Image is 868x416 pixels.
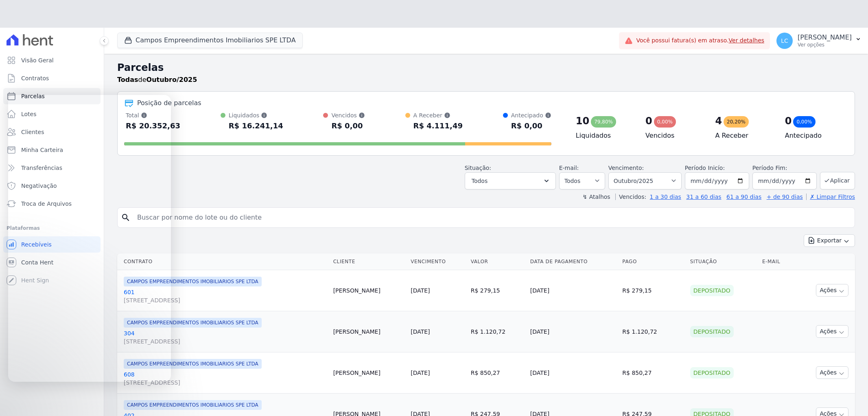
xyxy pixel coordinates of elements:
[117,253,330,270] th: Contrato
[619,270,687,311] td: R$ 279,15
[576,131,632,141] h4: Liquidados
[686,194,721,200] a: 31 a 60 dias
[411,287,430,294] a: [DATE]
[468,253,527,270] th: Valor
[752,164,817,172] label: Período Fim:
[608,165,644,171] label: Vencimento:
[770,29,868,52] button: LC [PERSON_NAME] Ver opções
[330,253,408,270] th: Cliente
[690,285,734,296] div: Depositado
[690,367,734,379] div: Depositado
[619,311,687,352] td: R$ 1.120,72
[729,37,765,44] a: Ver detalhes
[331,111,365,119] div: Vencidos
[124,370,327,387] a: 608[STREET_ADDRESS]
[117,33,303,48] button: Campos Empreendimentos Imobiliarios SPE LTDA
[331,119,365,132] div: R$ 0,00
[124,296,327,304] span: [STREET_ADDRESS]
[124,379,327,387] span: [STREET_ADDRESS]
[726,194,761,200] a: 61 a 90 dias
[759,253,794,270] th: E-mail
[511,119,551,132] div: R$ 0,00
[527,253,619,270] th: Data de Pagamento
[806,194,855,200] a: ✗ Limpar Filtros
[8,388,28,408] iframe: Intercom live chat
[330,270,408,311] td: [PERSON_NAME]
[619,352,687,393] td: R$ 850,27
[3,124,101,140] a: Clientes
[472,176,488,186] span: Todos
[468,270,527,311] td: R$ 279,15
[117,60,855,75] h2: Parcelas
[229,119,283,132] div: R$ 16.241,14
[124,337,327,346] span: [STREET_ADDRESS]
[816,284,848,297] button: Ações
[559,165,579,171] label: E-mail:
[816,325,848,338] button: Ações
[619,253,687,270] th: Pago
[715,131,772,141] h4: A Receber
[3,52,101,68] a: Visão Geral
[330,311,408,352] td: [PERSON_NAME]
[21,74,49,82] span: Contratos
[654,116,676,128] div: 0,00%
[685,165,725,171] label: Período Inicío:
[636,36,764,45] span: Você possui fatura(s) em atraso.
[124,277,262,286] span: CAMPOS EMPREENDIMENTOS IMOBILIARIOS SPE LTDA
[3,236,101,253] a: Recebíveis
[3,160,101,176] a: Transferências
[124,288,327,304] a: 601[STREET_ADDRESS]
[411,370,430,376] a: [DATE]
[117,75,197,85] p: de
[576,114,589,128] div: 10
[117,76,138,84] strong: Todas
[724,116,749,128] div: 20,20%
[3,196,101,212] a: Troca de Arquivos
[527,270,619,311] td: [DATE]
[21,56,54,64] span: Visão Geral
[3,88,101,104] a: Parcelas
[3,142,101,158] a: Minha Carteira
[781,38,788,44] span: LC
[411,328,430,335] a: [DATE]
[7,223,97,233] div: Plataformas
[527,311,619,352] td: [DATE]
[687,253,759,270] th: Situação
[511,111,551,119] div: Antecipado
[124,329,327,346] a: 304[STREET_ADDRESS]
[330,352,408,393] td: [PERSON_NAME]
[465,165,491,171] label: Situação:
[124,318,262,328] span: CAMPOS EMPREENDIMENTOS IMOBILIARIOS SPE LTDA
[3,178,101,194] a: Negativação
[21,92,45,100] span: Parcelas
[413,119,463,132] div: R$ 4.111,49
[407,253,467,270] th: Vencimento
[146,76,197,84] strong: Outubro/2025
[645,114,652,128] div: 0
[793,116,815,128] div: 0,00%
[690,326,734,337] div: Depositado
[785,131,842,141] h4: Antecipado
[615,194,646,200] label: Vencidos:
[816,366,848,379] button: Ações
[3,70,101,86] a: Contratos
[124,400,262,410] span: CAMPOS EMPREENDIMENTOS IMOBILIARIOS SPE LTDA
[229,111,283,119] div: Liquidados
[3,254,101,271] a: Conta Hent
[8,95,171,382] iframe: Intercom live chat
[124,359,262,369] span: CAMPOS EMPREENDIMENTOS IMOBILIARIOS SPE LTDA
[798,42,852,48] p: Ver opções
[715,114,722,128] div: 4
[650,194,681,200] a: 1 a 30 dias
[767,194,803,200] a: + de 90 dias
[582,194,610,200] label: ↯ Atalhos
[468,311,527,352] td: R$ 1.120,72
[798,33,852,42] p: [PERSON_NAME]
[804,234,855,247] button: Exportar
[3,106,101,122] a: Lotes
[132,209,851,226] input: Buscar por nome do lote ou do cliente
[591,116,616,128] div: 79,80%
[465,172,556,189] button: Todos
[785,114,792,128] div: 0
[527,352,619,393] td: [DATE]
